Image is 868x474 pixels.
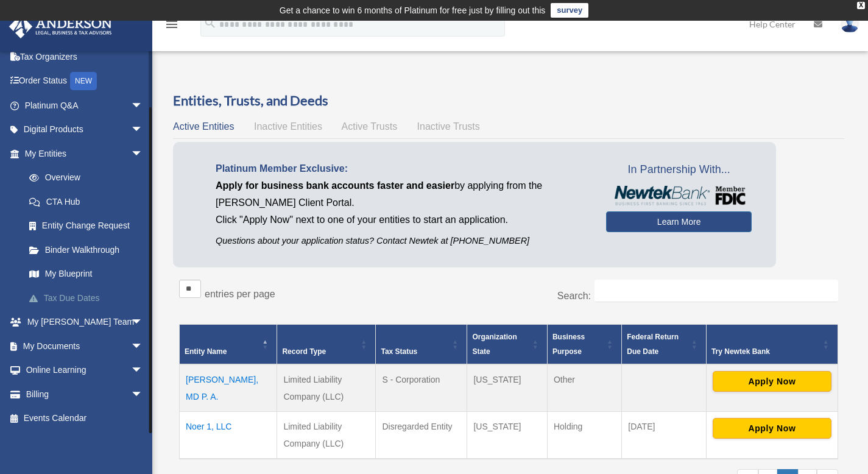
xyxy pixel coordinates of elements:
span: Entity Name [185,347,227,356]
span: Organization State [472,333,517,356]
a: CTA Hub [17,189,161,214]
span: Tax Status [381,347,417,356]
span: In Partnership With... [606,160,752,180]
td: Limited Liability Company (LLC) [277,364,376,412]
span: arrow_drop_down [131,141,155,166]
a: survey [551,3,588,18]
span: Inactive Entities [254,121,322,132]
td: [US_STATE] [467,412,547,459]
i: search [203,16,217,30]
th: Federal Return Due Date: Activate to sort [622,325,707,365]
div: Try Newtek Bank [711,344,819,359]
td: S - Corporation [376,364,467,412]
img: NewtekBankLogoSM.png [612,186,746,205]
th: Try Newtek Bank : Activate to sort [706,325,838,365]
span: arrow_drop_down [131,358,155,383]
a: Online Learningarrow_drop_down [9,358,161,383]
a: Billingarrow_drop_down [9,382,161,406]
span: Record Type [282,347,326,356]
p: Platinum Member Exclusive: [216,160,588,177]
th: Entity Name: Activate to invert sorting [180,325,277,365]
td: [PERSON_NAME], MD P. A. [180,364,277,412]
a: My Blueprint [17,262,161,286]
p: Questions about your application status? Contact Newtek at [PHONE_NUMBER] [216,233,588,249]
span: Active Trusts [342,121,398,132]
i: menu [164,17,179,32]
span: arrow_drop_down [131,334,155,359]
p: by applying from the [PERSON_NAME] Client Portal. [216,177,588,211]
td: Holding [547,412,621,459]
span: Apply for business bank accounts faster and easier [216,180,454,191]
div: close [857,2,865,9]
span: Active Entities [173,121,234,132]
a: Order StatusNEW [9,69,161,94]
span: arrow_drop_down [131,310,155,335]
td: Noer 1, LLC [180,412,277,459]
a: Tax Organizers [9,44,161,69]
td: Limited Liability Company (LLC) [277,412,376,459]
a: Digital Productsarrow_drop_down [9,118,161,142]
a: Entity Change Request [17,214,161,238]
p: Click "Apply Now" next to one of your entities to start an application. [216,211,588,228]
td: Other [547,364,621,412]
img: User Pic [841,15,859,33]
label: entries per page [205,289,275,299]
th: Record Type: Activate to sort [277,325,376,365]
a: Binder Walkthrough [17,238,161,262]
label: Search: [557,291,591,301]
td: Disregarded Entity [376,412,467,459]
a: Overview [17,166,155,190]
img: Anderson Advisors Platinum Portal [5,15,116,38]
span: arrow_drop_down [131,118,155,143]
a: Learn More [606,211,752,232]
h3: Entities, Trusts, and Deeds [173,91,844,110]
a: My Documentsarrow_drop_down [9,334,161,358]
a: Tax Due Dates [17,286,161,310]
a: My [PERSON_NAME] Teamarrow_drop_down [9,310,161,334]
a: Events Calendar [9,406,161,431]
a: My Entitiesarrow_drop_down [9,141,161,166]
span: arrow_drop_down [131,93,155,118]
th: Organization State: Activate to sort [467,325,547,365]
button: Apply Now [713,418,831,439]
th: Tax Status: Activate to sort [376,325,467,365]
span: Business Purpose [552,333,585,356]
span: Inactive Trusts [417,121,480,132]
span: Federal Return Due Date [627,333,679,356]
td: [US_STATE] [467,364,547,412]
button: Apply Now [713,371,831,392]
span: arrow_drop_down [131,382,155,407]
a: menu [164,21,179,32]
a: Platinum Q&Aarrow_drop_down [9,93,161,118]
td: [DATE] [622,412,707,459]
div: NEW [70,72,97,90]
th: Business Purpose: Activate to sort [547,325,621,365]
div: Get a chance to win 6 months of Platinum for free just by filling out this [280,3,546,18]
